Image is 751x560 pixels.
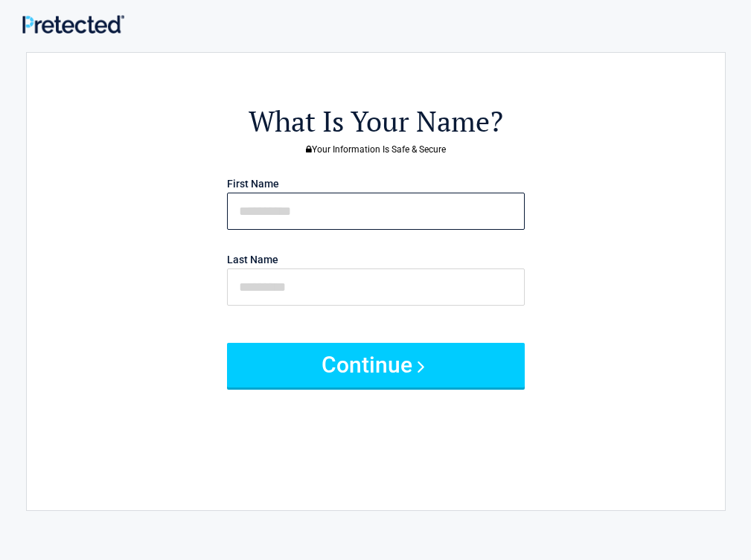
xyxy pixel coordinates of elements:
h3: Your Information Is Safe & Secure [109,145,643,154]
h2: What Is Your Name? [109,103,643,141]
label: First Name [227,178,279,189]
img: Main Logo [22,15,124,33]
label: Last Name [227,254,278,265]
button: Continue [227,343,525,387]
